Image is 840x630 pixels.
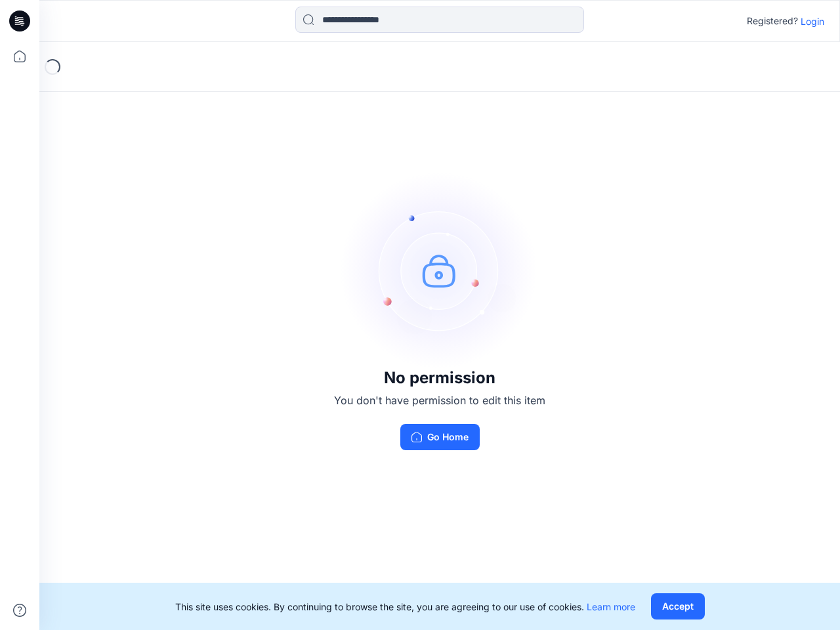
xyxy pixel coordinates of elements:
[651,593,705,619] button: Accept
[334,392,545,408] p: You don't have permission to edit this item
[400,424,480,450] button: Go Home
[801,14,824,28] p: Login
[334,369,545,387] h3: No permission
[175,600,635,614] p: This site uses cookies. By continuing to browse the site, you are agreeing to our use of cookies.
[341,172,538,369] img: no-perm.svg
[747,13,798,29] p: Registered?
[587,601,635,612] a: Learn more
